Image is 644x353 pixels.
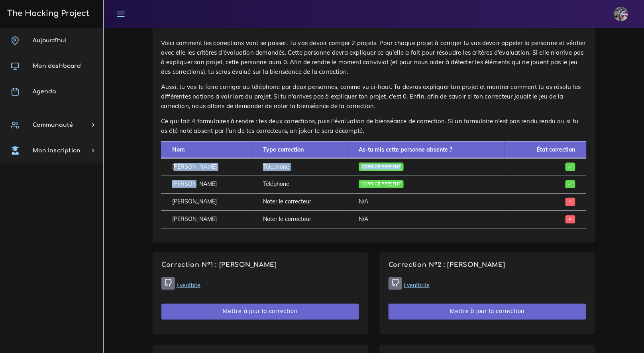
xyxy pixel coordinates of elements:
td: Téléphone [252,158,348,176]
td: Noter le correcteur [252,193,348,211]
span: Corrigé présent [359,163,404,171]
h4: Correction N°2 : [PERSON_NAME] [389,262,586,269]
th: Type correction [252,141,348,158]
td: [PERSON_NAME] [161,211,252,229]
a: Eventbrite [404,282,430,289]
span: Corrigé présent [359,180,404,189]
td: Noter le correcteur [252,211,348,229]
span: Mon inscription [33,148,80,154]
th: État correction [505,141,587,158]
button: Mettre à jour la correction [389,304,586,320]
span: Aujourd'hui [33,37,67,43]
td: N/A [348,193,505,211]
button: Mettre à jour la correction [161,304,359,320]
p: Ce qui fait 4 formulaires à rendre : tes deux corrections, puis l'évaluation de bienséance de cor... [161,116,587,136]
span: Mon dashboard [33,63,81,69]
h4: Correction N°1 : [PERSON_NAME] [161,262,359,269]
h3: The Hacking Project [5,9,89,18]
td: Téléphone [252,176,348,193]
td: [PERSON_NAME] [161,158,252,176]
th: Nom [161,141,252,158]
span: Communauté [33,122,73,128]
th: As-tu mis cette personne absente ? [348,141,505,158]
td: N/A [348,211,505,229]
a: Eventbite [177,282,200,289]
td: [PERSON_NAME] [161,193,252,211]
td: [PERSON_NAME] [161,176,252,193]
img: eg54bupqcshyolnhdacp.jpg [614,7,628,21]
span: Agenda [33,89,56,95]
p: Voici comment les corrections vont se passer. Tu vas devoir corriger 2 projets. Pour chaque proje... [161,38,587,77]
p: Aussi, tu vas te faire corriger au téléphone par deux personnes, comme vu ci-haut. Tu devras expl... [161,82,587,111]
